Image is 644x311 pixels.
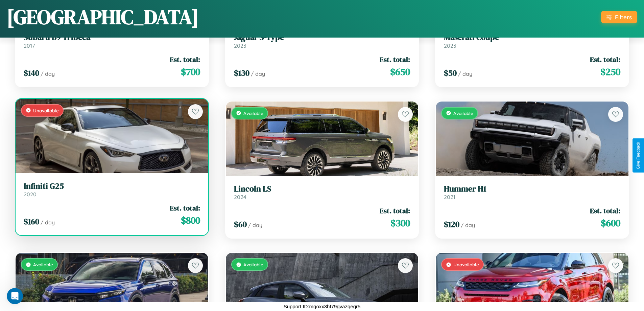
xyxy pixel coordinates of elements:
[601,216,620,230] span: $ 600
[453,262,479,267] span: Unavailable
[24,181,200,191] h3: Infiniti G25
[444,194,455,200] span: 2021
[234,184,410,201] a: Lincoln LS2024
[234,219,247,230] span: $ 60
[461,222,475,228] span: / day
[181,65,200,79] span: $ 700
[234,194,246,200] span: 2024
[7,288,23,304] iframe: Intercom live chat
[251,70,265,77] span: / day
[590,206,620,216] span: Est. total:
[601,11,637,23] button: Filters
[170,203,200,213] span: Est. total:
[444,32,620,49] a: Maserati Coupe2023
[380,54,410,64] span: Est. total:
[444,219,459,230] span: $ 120
[234,67,249,79] span: $ 130
[24,42,35,49] span: 2017
[444,42,456,49] span: 2023
[24,191,37,198] span: 2020
[33,262,53,267] span: Available
[615,14,632,21] div: Filters
[590,54,620,64] span: Est. total:
[41,219,55,226] span: / day
[444,184,620,201] a: Hummer H12021
[600,65,620,79] span: $ 250
[453,110,473,116] span: Available
[444,184,620,194] h3: Hummer H1
[234,32,410,42] h3: Jaguar S-Type
[444,67,457,79] span: $ 50
[248,222,262,228] span: / day
[24,67,39,79] span: $ 140
[170,54,200,64] span: Est. total:
[234,32,410,49] a: Jaguar S-Type2023
[181,214,200,227] span: $ 800
[24,32,200,42] h3: Subaru B9 Tribeca
[234,184,410,194] h3: Lincoln LS
[390,65,410,79] span: $ 650
[380,206,410,216] span: Est. total:
[24,181,200,198] a: Infiniti G252020
[24,32,200,49] a: Subaru B9 Tribeca2017
[41,70,55,77] span: / day
[33,108,59,113] span: Unavailable
[7,3,199,31] h1: [GEOGRAPHIC_DATA]
[390,216,410,230] span: $ 300
[24,216,39,227] span: $ 160
[234,42,246,49] span: 2023
[444,32,620,42] h3: Maserati Coupe
[243,110,263,116] span: Available
[284,302,361,311] p: Support ID: mgoxx3ht79gvazqegr5
[636,142,641,169] div: Give Feedback
[458,70,472,77] span: / day
[243,262,263,267] span: Available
